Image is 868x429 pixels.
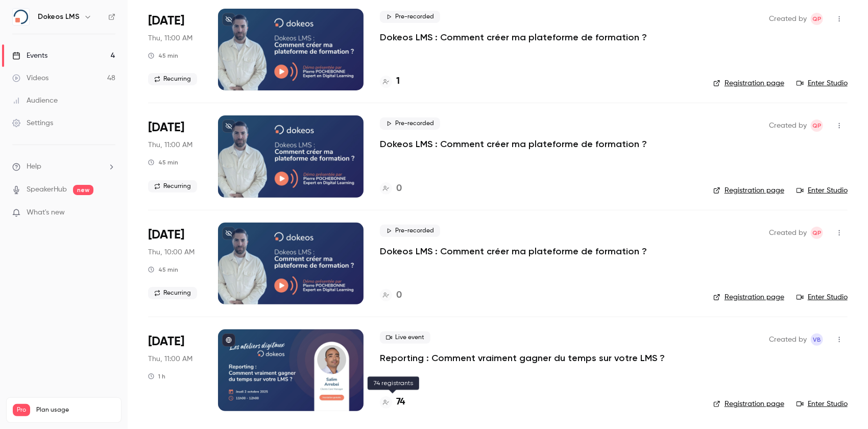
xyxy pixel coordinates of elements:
a: Dokeos LMS : Comment créer ma plateforme de formation ? [380,31,647,43]
span: Pre-recorded [380,11,440,23]
div: 45 min [148,158,178,166]
div: Sep 25 Thu, 11:00 AM (Europe/Paris) [148,115,202,197]
span: Recurring [148,287,197,299]
a: 1 [380,75,400,88]
a: 0 [380,182,402,196]
span: Created by [769,120,807,132]
a: Registration page [713,399,784,409]
a: Enter Studio [797,185,848,196]
a: Reporting : Comment vraiment gagner du temps sur votre LMS ? [380,352,665,364]
a: SpeakerHub [27,184,67,195]
div: Audience [12,96,58,106]
div: 45 min [148,266,178,274]
a: 0 [380,289,402,302]
span: Thu, 11:00 AM [148,33,192,43]
div: Videos [12,73,49,83]
iframe: Noticeable Trigger [103,208,115,218]
div: Oct 2 Thu, 10:00 AM (Europe/Paris) [148,223,202,304]
span: Plan usage [36,406,115,414]
span: Qp [812,13,822,25]
a: Registration page [713,78,784,88]
h4: 74 [396,395,405,409]
span: new [73,185,93,195]
span: Quentin partenaires@dokeos.com [811,13,823,25]
span: Created by [769,227,807,239]
a: Dokeos LMS : Comment créer ma plateforme de formation ? [380,138,647,150]
h4: 1 [396,75,400,88]
span: Qp [812,120,822,132]
span: Quentin partenaires@dokeos.com [811,120,823,132]
span: Recurring [148,180,197,193]
span: [DATE] [148,13,184,29]
span: Pre-recorded [380,117,440,130]
li: help-dropdown-opener [12,161,115,172]
span: Pre-recorded [380,225,440,237]
span: Thu, 11:00 AM [148,140,192,150]
a: Enter Studio [797,292,848,302]
a: Registration page [713,185,784,196]
div: 1 h [148,372,165,380]
img: Dokeos LMS [13,9,29,25]
div: Oct 2 Thu, 11:00 AM (Europe/Paris) [148,329,202,411]
a: Enter Studio [797,399,848,409]
div: Sep 18 Thu, 11:00 AM (Europe/Paris) [148,9,202,90]
div: 45 min [148,52,178,60]
span: Qp [812,227,822,239]
span: VB [813,333,821,346]
div: Events [12,51,47,61]
h4: 0 [396,289,402,302]
span: [DATE] [148,120,184,136]
span: Help [27,161,41,172]
a: Registration page [713,292,784,302]
span: Live event [380,331,430,344]
span: Created by [769,333,807,346]
span: Recurring [148,73,197,85]
a: Enter Studio [797,78,848,88]
h4: 0 [396,182,402,196]
span: [DATE] [148,333,184,350]
span: Created by [769,13,807,25]
span: Thu, 10:00 AM [148,247,195,257]
span: Quentin partenaires@dokeos.com [811,227,823,239]
span: Pro [13,404,30,416]
a: 74 [380,395,405,409]
div: Settings [12,118,53,128]
span: [DATE] [148,227,184,243]
span: Thu, 11:00 AM [148,354,192,364]
h6: Dokeos LMS [38,12,80,22]
a: Dokeos LMS : Comment créer ma plateforme de formation ? [380,245,647,257]
span: Vasileos Beck [811,333,823,346]
span: What's new [27,207,65,218]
